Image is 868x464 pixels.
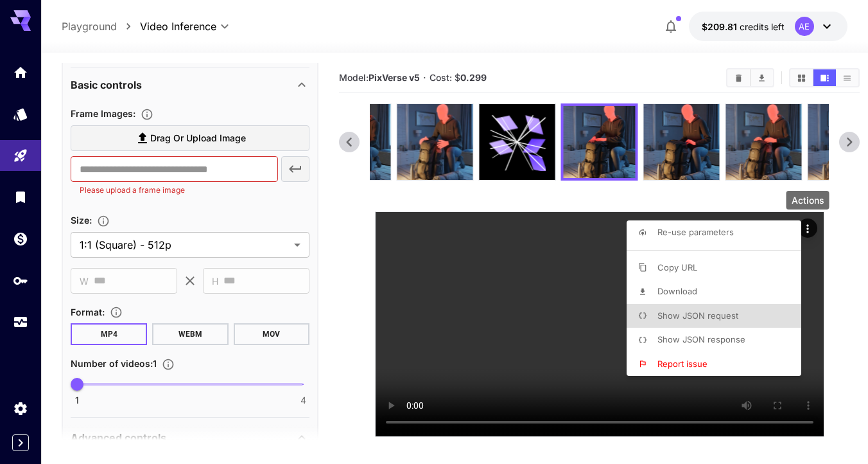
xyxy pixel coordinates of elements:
[657,334,745,344] span: Show JSON response
[657,359,707,369] span: Report issue
[657,286,697,296] span: Download
[657,227,734,237] span: Re-use parameters
[657,310,738,321] span: Show JSON request
[786,191,829,210] div: Actions
[657,262,697,272] span: Copy URL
